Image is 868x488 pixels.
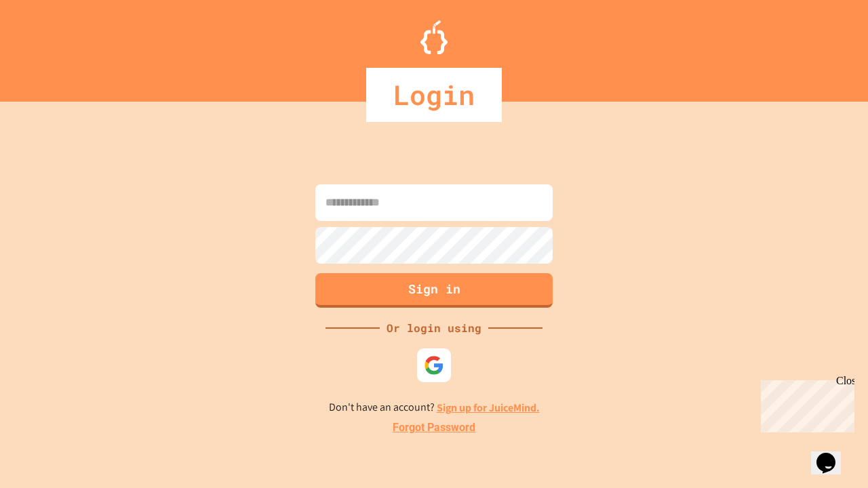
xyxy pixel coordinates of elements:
div: Or login using [380,320,488,336]
a: Sign up for JuiceMind. [437,401,540,415]
p: Don't have an account? [329,399,540,416]
img: google-icon.svg [424,355,444,375]
img: Logo.svg [420,20,448,54]
a: Forgot Password [393,420,475,436]
div: Login [366,68,502,122]
iframe: chat widget [811,434,854,474]
div: Chat with us now!Close [5,5,94,86]
iframe: chat widget [755,375,854,432]
button: Sign in [315,273,553,308]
